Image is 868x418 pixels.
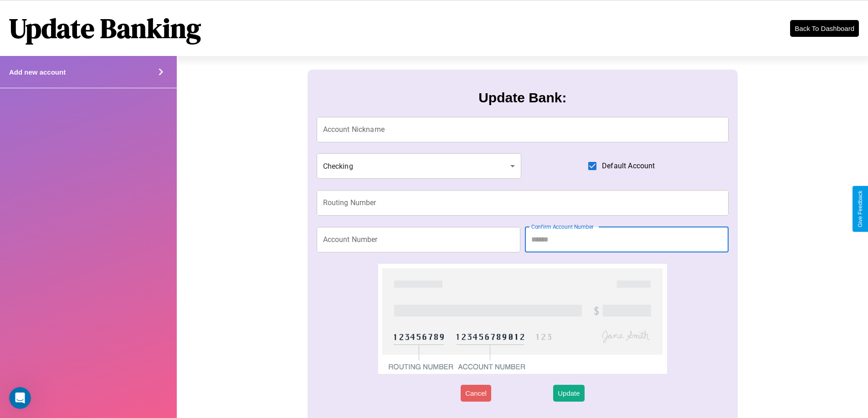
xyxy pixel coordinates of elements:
[9,10,201,47] h1: Update Banking
[378,264,667,374] img: check
[602,161,655,171] span: Default Account
[317,153,522,179] div: Checking
[531,223,594,231] label: Confirm Account Number
[461,385,491,402] button: Cancel
[553,385,584,402] button: Update
[790,20,859,37] button: Back To Dashboard
[9,68,66,76] h4: Add new account
[857,191,863,227] div: Give Feedback
[478,90,566,106] h3: Update Bank:
[9,387,31,409] iframe: Intercom live chat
